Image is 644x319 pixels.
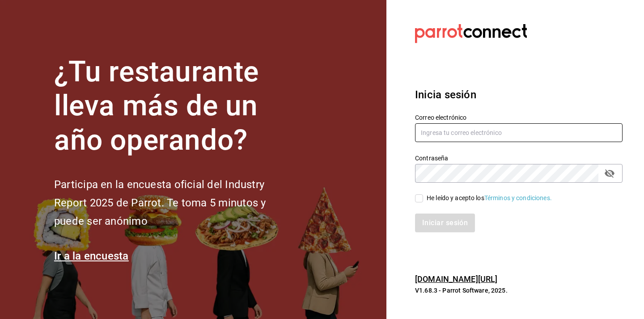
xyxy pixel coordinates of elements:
[415,87,623,103] h3: Inicia sesión
[484,194,552,201] a: Términos y condiciones.
[415,123,623,142] input: Ingresa tu correo electrónico
[415,274,497,284] a: [DOMAIN_NAME][URL]
[415,114,623,120] label: Correo electrónico
[427,193,552,203] div: He leído y acepto los
[54,250,129,262] a: Ir a la encuesta
[54,176,296,230] h2: Participa en la encuesta oficial del Industry Report 2025 de Parrot. Te toma 5 minutos y puede se...
[415,286,623,295] p: V1.68.3 - Parrot Software, 2025.
[602,166,617,181] button: passwordField
[415,155,623,161] label: Contraseña
[54,55,296,158] h1: ¿Tu restaurante lleva más de un año operando?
